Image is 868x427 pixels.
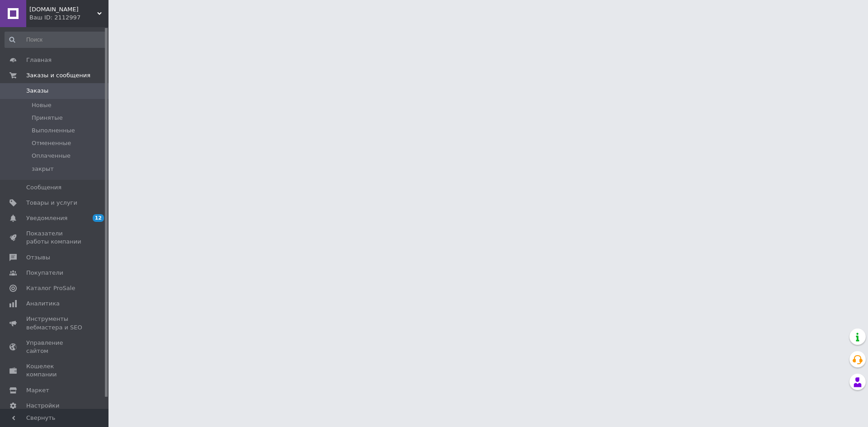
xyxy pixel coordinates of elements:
[32,114,63,122] span: Принятые
[26,253,50,262] span: Отзывы
[93,214,104,222] span: 12
[26,71,90,80] span: Заказы и сообщения
[26,386,49,394] span: Маркет
[26,199,77,207] span: Товары и услуги
[26,300,60,308] span: Аналитика
[26,183,61,192] span: Сообщения
[26,284,75,292] span: Каталог ProSale
[26,362,84,379] span: Кошелек компании
[26,315,84,331] span: Инструменты вебмастера и SEO
[32,127,75,135] span: Выполненные
[32,152,71,160] span: Оплаченные
[29,5,97,14] span: promzapas.com.ua
[5,32,107,48] input: Поиск
[26,339,84,355] span: Управление сайтом
[29,14,108,22] div: Ваш ID: 2112997
[26,87,48,95] span: Заказы
[26,269,63,277] span: Покупатели
[32,165,54,173] span: закрыт
[26,214,67,222] span: Уведомления
[26,56,52,64] span: Главная
[26,402,59,410] span: Настройки
[26,230,84,246] span: Показатели работы компании
[32,101,52,109] span: Новые
[32,139,71,147] span: Отмененные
